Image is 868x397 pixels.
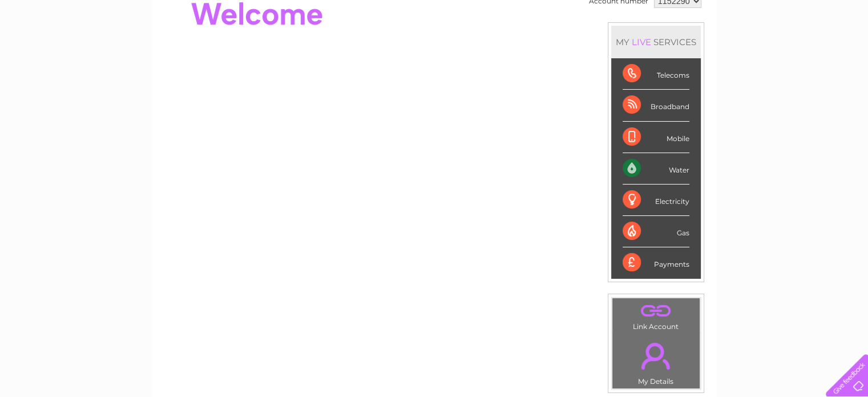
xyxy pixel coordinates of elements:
[30,30,88,65] img: logo.png
[612,333,700,389] td: My Details
[667,49,689,57] a: Water
[165,6,704,55] div: Clear Business is a trading name of Verastar Limited (registered in [GEOGRAPHIC_DATA] No. 3667643...
[769,49,785,57] a: Blog
[615,336,697,376] a: .
[629,37,653,47] div: LIVE
[696,49,721,57] a: Energy
[792,49,820,57] a: Contact
[728,49,762,57] a: Telecoms
[623,90,689,121] div: Broadband
[623,216,689,247] div: Gas
[615,301,697,321] a: .
[612,298,700,334] td: Link Account
[623,185,689,216] div: Electricity
[623,247,689,278] div: Payments
[623,153,689,185] div: Water
[623,122,689,153] div: Mobile
[611,26,701,58] div: MY SERVICES
[830,49,857,57] a: Log out
[653,6,732,20] a: 0333 014 3131
[623,58,689,90] div: Telecoms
